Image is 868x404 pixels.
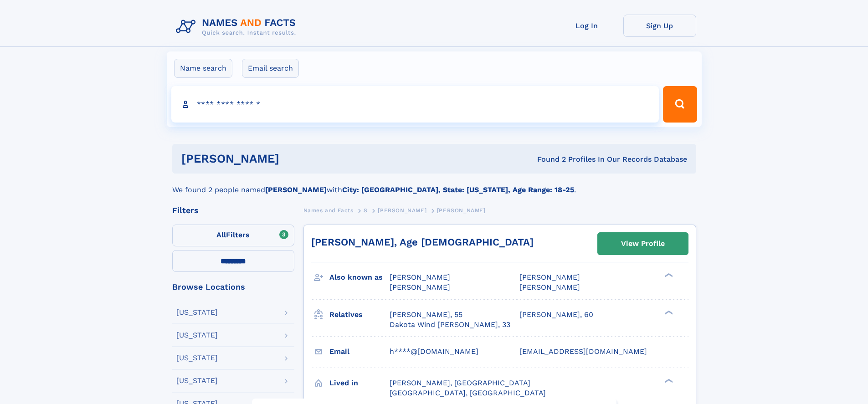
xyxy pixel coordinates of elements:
[408,154,687,164] div: Found 2 Profiles In Our Records Database
[663,309,673,315] div: ❯
[663,86,697,123] button: Search Button
[329,307,390,322] h3: Relatives
[329,375,390,391] h3: Lived in
[176,309,218,316] div: [US_STATE]
[329,344,390,359] h3: Email
[172,225,294,246] label: Filters
[303,205,354,216] a: Names and Facts
[390,283,450,291] span: [PERSON_NAME]
[390,310,462,320] a: [PERSON_NAME], 55
[172,283,294,291] div: Browse Locations
[623,15,696,37] a: Sign Up
[621,233,665,254] div: View Profile
[550,15,623,37] a: Log In
[342,185,574,194] b: City: [GEOGRAPHIC_DATA], State: [US_STATE], Age Range: 18-25
[172,206,294,215] div: Filters
[390,378,530,387] span: [PERSON_NAME], [GEOGRAPHIC_DATA]
[598,233,688,255] a: View Profile
[329,270,390,285] h3: Also known as
[364,205,368,216] a: S
[437,207,486,214] span: [PERSON_NAME]
[378,205,426,216] a: [PERSON_NAME]
[519,283,580,291] span: [PERSON_NAME]
[174,59,232,78] label: Name search
[390,320,510,330] a: Dakota Wind [PERSON_NAME], 33
[172,174,696,195] div: We found 2 people named with .
[390,273,450,281] span: [PERSON_NAME]
[390,389,546,397] span: [GEOGRAPHIC_DATA], [GEOGRAPHIC_DATA]
[176,377,218,384] div: [US_STATE]
[242,59,299,78] label: Email search
[216,230,226,239] span: All
[181,153,408,164] h1: [PERSON_NAME]
[176,354,218,362] div: [US_STATE]
[172,15,303,39] img: Logo Names and Facts
[378,207,426,214] span: [PERSON_NAME]
[519,273,580,281] span: [PERSON_NAME]
[265,185,327,194] b: [PERSON_NAME]
[171,86,659,123] input: search input
[663,378,673,384] div: ❯
[663,272,673,278] div: ❯
[176,332,218,339] div: [US_STATE]
[311,236,534,248] a: [PERSON_NAME], Age [DEMOGRAPHIC_DATA]
[519,347,647,356] span: [EMAIL_ADDRESS][DOMAIN_NAME]
[519,310,593,320] a: [PERSON_NAME], 60
[364,207,368,214] span: S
